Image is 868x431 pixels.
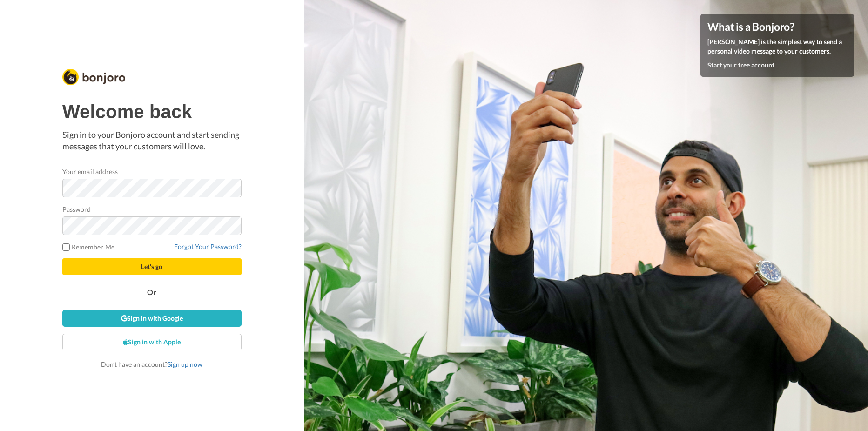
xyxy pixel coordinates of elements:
[168,360,202,368] a: Sign up now
[62,334,242,350] a: Sign in with Apple
[62,101,242,122] h1: Welcome back
[174,242,242,250] a: Forgot Your Password?
[145,289,158,296] span: Or
[62,258,242,275] button: Let's go
[707,61,774,69] a: Start your free account
[707,21,847,33] h4: What is a Bonjoro?
[141,263,162,270] span: Let's go
[62,310,242,327] a: Sign in with Google
[62,243,70,251] input: Remember Me
[62,242,114,252] label: Remember Me
[707,37,847,56] p: [PERSON_NAME] is the simplest way to send a personal video message to your customers.
[62,204,91,214] label: Password
[62,129,242,153] p: Sign in to your Bonjoro account and start sending messages that your customers will love.
[101,360,202,368] span: Don’t have an account?
[62,167,118,176] label: Your email address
